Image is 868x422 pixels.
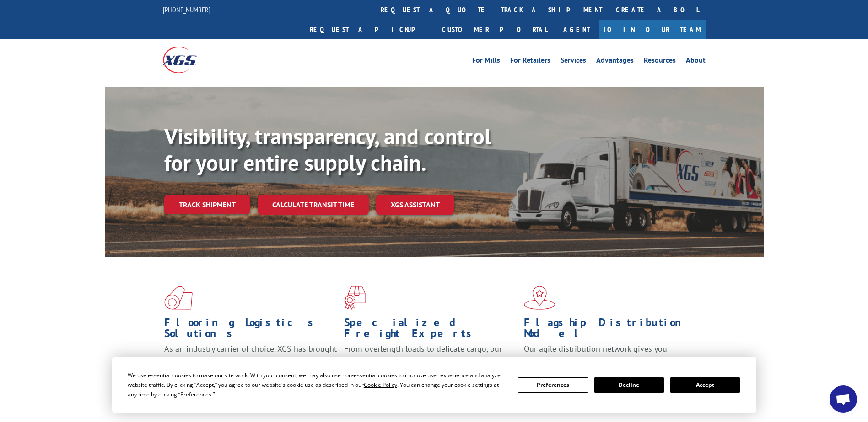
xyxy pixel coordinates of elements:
[599,20,706,39] a: Join Our Team
[554,20,599,39] a: Agent
[686,57,706,67] a: About
[830,385,857,413] div: Open chat
[164,317,337,343] h1: Flooring Logistics Solutions
[644,57,676,67] a: Resources
[258,195,369,215] a: Calculate transit time
[524,343,692,365] span: Our agile distribution network gives you nationwide inventory management on demand.
[524,286,555,310] img: xgs-icon-flagship-distribution-model-red
[518,377,588,393] button: Preferences
[344,343,517,384] p: From overlength loads to delicate cargo, our experienced staff knows the best way to move your fr...
[128,370,507,399] div: We use essential cookies to make our site work. With your consent, we may also use non-essential ...
[344,317,517,343] h1: Specialized Freight Experts
[510,57,550,67] a: For Retailers
[435,20,554,39] a: Customer Portal
[472,57,500,67] a: For Mills
[670,377,740,393] button: Accept
[561,57,586,67] a: Services
[364,381,397,389] span: Cookie Policy
[163,5,210,14] a: [PHONE_NUMBER]
[524,317,697,343] h1: Flagship Distribution Model
[344,286,366,310] img: xgs-icon-focused-on-flooring-red
[164,195,250,214] a: Track shipment
[596,57,634,67] a: Advantages
[180,390,211,398] span: Preferences
[303,20,435,39] a: Request a pickup
[594,377,664,393] button: Decline
[164,286,193,310] img: xgs-icon-total-supply-chain-intelligence-red
[164,122,491,177] b: Visibility, transparency, and control for your entire supply chain.
[164,343,337,376] span: As an industry carrier of choice, XGS has brought innovation and dedication to flooring logistics...
[112,357,756,413] div: Cookie Consent Prompt
[376,195,454,215] a: XGS ASSISTANT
